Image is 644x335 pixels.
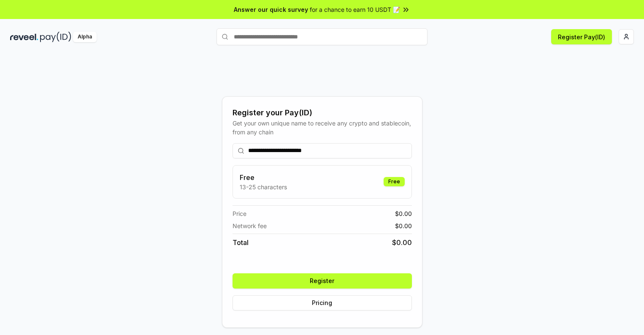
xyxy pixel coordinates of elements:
[234,5,308,14] span: Answer our quick survey
[73,32,97,42] div: Alpha
[233,221,267,230] span: Network fee
[551,29,612,44] button: Register Pay(ID)
[240,182,287,191] p: 13-25 characters
[233,107,412,119] div: Register your Pay(ID)
[384,177,405,186] div: Free
[233,209,246,218] span: Price
[240,172,287,182] h3: Free
[10,32,38,42] img: reveel_dark
[233,273,412,289] button: Register
[233,119,412,136] div: Get your own unique name to receive any crypto and stablecoin, from any chain
[395,209,412,218] span: $ 0.00
[395,221,412,230] span: $ 0.00
[40,32,71,42] img: pay_id
[392,237,412,248] span: $ 0.00
[233,237,249,248] span: Total
[233,295,412,310] button: Pricing
[310,5,400,14] span: for a chance to earn 10 USDT 📝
